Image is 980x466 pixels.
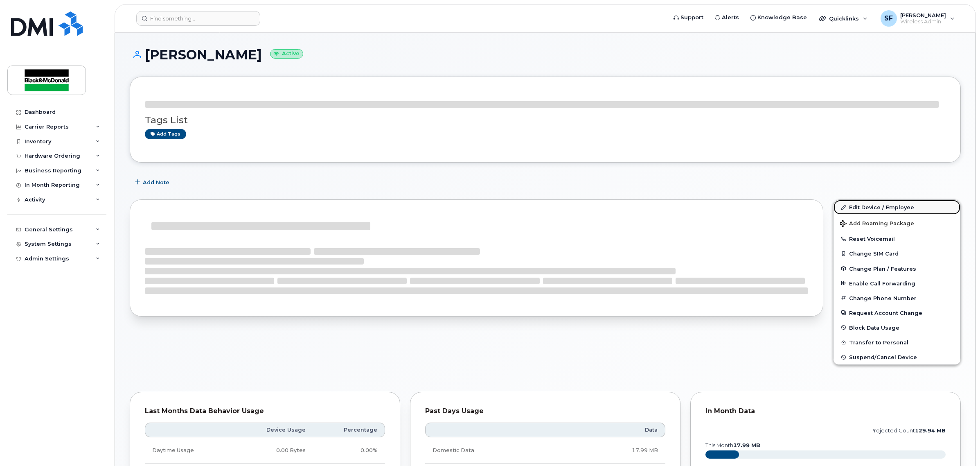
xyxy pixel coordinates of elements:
h1: [PERSON_NAME] [130,48,961,62]
h3: Tags List [145,115,946,125]
text: projected count [870,428,946,434]
small: Active [270,49,303,59]
a: Add tags [145,129,186,139]
button: Change Phone Number [834,291,960,305]
td: Domestic Data [425,437,560,464]
div: In Month Data [705,407,946,415]
span: Add Roaming Package [840,220,914,228]
tspan: 17.99 MB [733,442,760,448]
td: 0.00% [313,437,385,464]
button: Add Roaming Package [834,215,960,231]
th: Device Usage [233,423,313,437]
button: Reset Voicemail [834,231,960,246]
tspan: 129.94 MB [915,428,946,434]
button: Add Note [130,175,176,190]
button: Transfer to Personal [834,335,960,350]
td: Daytime Usage [145,437,233,464]
span: Enable Call Forwarding [849,280,915,286]
button: Block Data Usage [834,320,960,335]
button: Change SIM Card [834,246,960,261]
span: Add Note [143,179,169,186]
span: Change Plan / Features [849,265,916,271]
button: Change Plan / Features [834,261,960,276]
text: this month [705,442,760,448]
a: Edit Device / Employee [834,200,960,215]
span: Suspend/Cancel Device [849,354,917,360]
div: Past Days Usage [425,407,665,415]
button: Suspend/Cancel Device [834,350,960,364]
div: Last Months Data Behavior Usage [145,407,385,415]
th: Data [560,423,665,437]
button: Request Account Change [834,305,960,320]
td: 0.00 Bytes [233,437,313,464]
button: Enable Call Forwarding [834,276,960,291]
td: 17.99 MB [560,437,665,464]
th: Percentage [313,423,385,437]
